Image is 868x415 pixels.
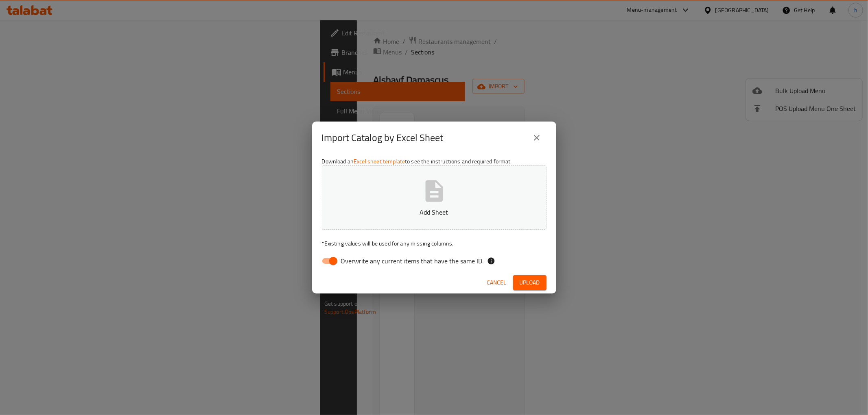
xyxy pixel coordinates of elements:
div: Download an to see the instructions and required format. [312,154,556,272]
span: Upload [520,278,540,288]
button: close [527,128,547,148]
span: Overwrite any current items that have the same ID. [341,256,484,266]
button: Add Sheet [322,165,547,230]
p: Add Sheet [335,207,534,217]
p: Existing values will be used for any missing columns. [322,239,547,248]
a: Excel sheet template [354,156,405,167]
button: Cancel [484,275,510,290]
h2: Import Catalog by Excel Sheet [322,131,444,144]
button: Upload [513,275,547,290]
svg: If the overwrite option isn't selected, then the items that match an existing ID will be ignored ... [487,257,495,265]
span: Cancel [487,278,507,288]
